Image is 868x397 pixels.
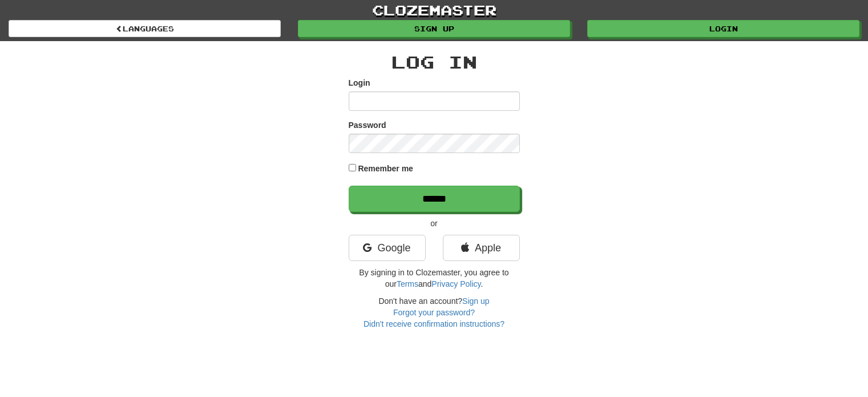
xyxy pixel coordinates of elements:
label: Login [349,77,370,89]
a: Forgot your password? [393,308,475,317]
a: Languages [9,20,281,37]
label: Password [349,119,386,131]
h2: Log In [349,53,520,71]
p: or [349,218,520,229]
div: Don't have an account? [349,295,520,330]
a: Login [587,20,859,37]
a: Sign up [298,20,570,37]
a: Google [349,235,426,261]
a: Didn't receive confirmation instructions? [364,319,504,328]
a: Apple [443,235,520,261]
a: Privacy Policy [431,279,481,288]
a: Sign up [462,296,489,306]
label: Remember me [358,163,413,174]
p: By signing in to Clozemaster, you agree to our and . [349,267,520,290]
a: Terms [397,279,418,288]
